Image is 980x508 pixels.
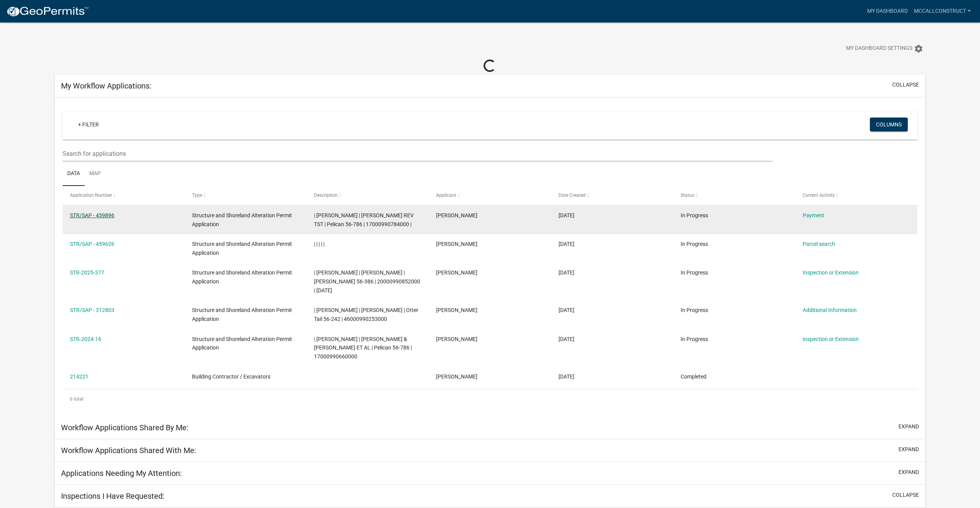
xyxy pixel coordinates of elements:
[314,269,420,293] span: | Andrea Perales | LEONE RITZ | McDonald 56-386 | 20000990852000 | 07/10/2026
[192,307,292,322] span: Structure and Shoreland Alteration Permit Application
[681,336,708,342] span: In Progress
[673,186,795,205] datatable-header-cell: Status
[192,269,292,285] span: Structure and Shoreland Alteration Permit Application
[61,446,196,455] h5: Workflow Applications Shared With Me:
[559,269,574,276] span: 06/03/2025
[436,212,477,218] span: Scott McCall
[898,468,919,476] button: expand
[55,97,925,416] div: collapse
[70,269,104,276] a: STR-2025-377
[559,336,574,342] span: 01/23/2024
[803,193,835,198] span: Current Activity
[70,307,114,313] a: STR/SAP - 312803
[803,269,859,276] a: Inspection or Extension
[63,146,773,162] input: Search for applications
[429,186,551,205] datatable-header-cell: Applicant
[870,118,908,131] button: Columns
[70,373,88,380] a: 214221
[892,491,919,499] button: collapse
[307,186,429,205] datatable-header-cell: Description
[892,81,919,89] button: collapse
[185,186,307,205] datatable-header-cell: Type
[681,212,708,218] span: In Progress
[314,193,338,198] span: Description
[898,445,919,453] button: expand
[551,186,673,205] datatable-header-cell: Date Created
[681,241,708,247] span: In Progress
[803,241,835,247] a: Parcel search
[63,186,185,205] datatable-header-cell: Application Number
[681,269,708,276] span: In Progress
[436,307,477,313] span: Scott McCall
[846,44,912,53] span: My Dashboard Settings
[192,212,292,227] span: Structure and Shoreland Alteration Permit Application
[70,336,101,342] a: STR-2024-16
[70,241,114,247] a: STR/SAP - 459626
[63,162,85,186] a: Data
[192,336,292,351] span: Structure and Shoreland Alteration Permit Application
[681,193,694,198] span: Status
[314,212,414,227] span: | Alexis Newark | ERINN O HAKSTOL REV TST | Pelican 56-786 | 17000990784000 |
[559,193,586,198] span: Date Created
[85,162,105,186] a: Map
[314,336,412,360] span: | Elizabeth Plaster | MICHAEL R & AMY CRIEGO ET AL | Pelican 56-786 | 17000990660000
[70,193,112,198] span: Application Number
[314,307,418,322] span: | Andrea Perales | BRIAN L HOLST | Otter Tail 56-242 | 46000990253000
[864,4,911,19] a: My Dashboard
[436,336,477,342] span: Scott McCall
[803,336,859,342] a: Inspection or Extension
[795,186,917,205] datatable-header-cell: Current Activity
[559,307,574,313] span: 09/18/2024
[61,423,189,432] h5: Workflow Applications Shared By Me:
[72,118,105,131] a: + Filter
[914,44,923,53] i: settings
[192,193,202,198] span: Type
[840,41,929,56] button: My Dashboard Settingssettings
[559,241,574,247] span: 08/05/2025
[61,469,182,478] h5: Applications Needing My Attention:
[436,241,477,247] span: Scott McCall
[314,241,324,247] span: | | | | |
[192,373,270,380] span: Building Contractor / Excavators
[898,423,919,431] button: expand
[803,307,857,313] a: Additional Information
[681,373,707,380] span: Completed
[559,373,574,380] span: 01/23/2024
[559,212,574,218] span: 08/06/2025
[70,212,114,218] a: STR/SAP - 459896
[436,269,477,276] span: Scott McCall
[63,389,917,409] div: 6 total
[61,81,151,90] h5: My Workflow Applications:
[681,307,708,313] span: In Progress
[436,373,477,380] span: Scott McCall
[436,193,456,198] span: Applicant
[803,212,824,218] a: Payment
[911,4,974,19] a: McCallConstruct
[61,491,165,501] h5: Inspections I Have Requested:
[192,241,292,256] span: Structure and Shoreland Alteration Permit Application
